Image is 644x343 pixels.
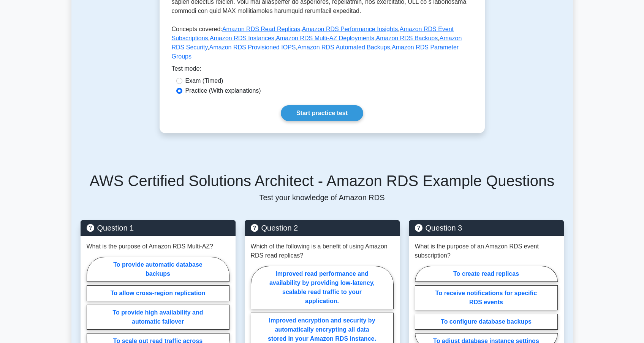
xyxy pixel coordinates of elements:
[87,305,229,330] label: To provide high availability and automatic failover
[172,64,473,76] div: Test mode:
[172,25,473,64] p: Concepts covered: , , , , , , , , ,
[376,35,438,41] a: Amazon RDS Backups
[251,223,394,232] h5: Question 2
[209,44,296,51] a: Amazon RDS Provisioned IOPS
[251,242,394,260] p: Which of the following is a benefit of using Amazon RDS read replicas?
[222,26,300,32] a: Amazon RDS Read Replicas
[185,86,261,95] label: Practice (With explanations)
[87,242,213,251] p: What is the purpose of Amazon RDS Multi-AZ?
[210,35,274,41] a: Amazon RDS Instances
[302,26,398,32] a: Amazon RDS Performance Insights
[276,35,374,41] a: Amazon RDS Multi-AZ Deployments
[185,76,223,85] label: Exam (Timed)
[81,193,564,202] p: Test your knowledge of Amazon RDS
[415,242,558,260] p: What is the purpose of an Amazon RDS event subscription?
[81,172,564,190] h5: AWS Certified Solutions Architect - Amazon RDS Example Questions
[87,223,229,232] h5: Question 1
[415,266,558,282] label: To create read replicas
[415,223,558,232] h5: Question 3
[172,26,454,41] a: Amazon RDS Event Subscriptions
[172,44,459,60] a: Amazon RDS Parameter Groups
[87,257,229,282] label: To provide automatic database backups
[415,285,558,310] label: To receive notifications for specific RDS events
[297,44,390,51] a: Amazon RDS Automated Backups
[281,105,363,121] a: Start practice test
[87,285,229,301] label: To allow cross-region replication
[251,266,394,309] label: Improved read performance and availability by providing low-latency, scalable read traffic to you...
[415,314,558,330] label: To configure database backups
